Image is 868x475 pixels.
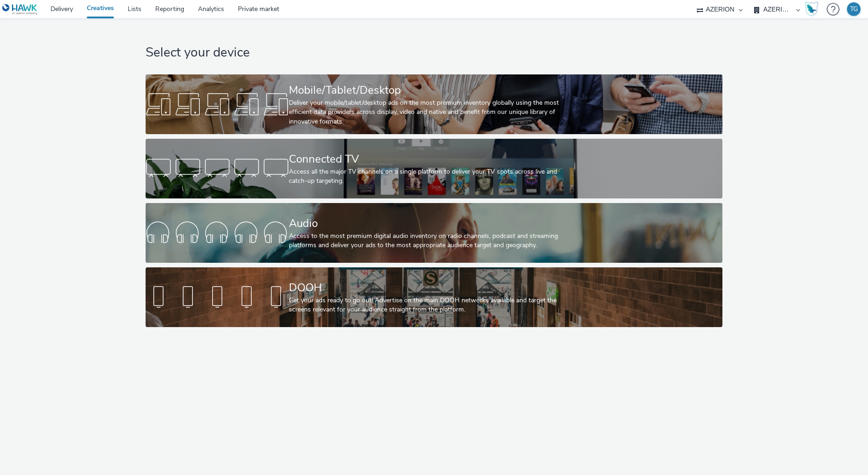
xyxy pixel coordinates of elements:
a: AudioAccess to the most premium digital audio inventory on radio channels, podcast and streaming ... [146,203,722,263]
div: Deliver your mobile/tablet/desktop ads on the most premium inventory globally using the most effi... [289,98,575,126]
div: Access all the major TV channels on a single platform to deliver your TV spots across live and ca... [289,167,575,186]
a: DOOHGet your ads ready to go out! Advertise on the main DOOH networks available and target the sc... [146,267,722,327]
div: Mobile/Tablet/Desktop [289,82,575,98]
a: Mobile/Tablet/DesktopDeliver your mobile/tablet/desktop ads on the most premium inventory globall... [146,74,722,134]
div: Get your ads ready to go out! Advertise on the main DOOH networks available and target the screen... [289,296,575,315]
div: Audio [289,215,575,232]
a: Hawk Academy [805,2,822,17]
div: Access to the most premium digital audio inventory on radio channels, podcast and streaming platf... [289,232,575,250]
img: Hawk Academy [805,2,818,17]
div: DOOH [289,280,575,296]
h1: Select your device [146,44,722,62]
div: TG [850,2,858,16]
a: Connected TVAccess all the major TV channels on a single platform to deliver your TV spots across... [146,139,722,198]
img: undefined Logo [2,4,38,15]
div: Connected TV [289,151,575,167]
